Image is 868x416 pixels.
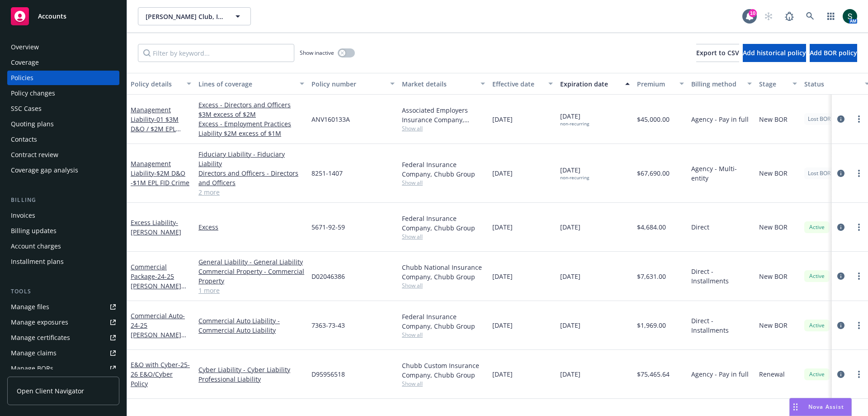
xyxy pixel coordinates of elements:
[492,320,513,330] span: [DATE]
[637,168,670,178] span: $67,690.00
[402,179,485,186] span: Show all
[691,267,752,286] span: Direct - Installments
[7,148,119,162] a: Contract review
[7,361,119,376] a: Manage BORs
[560,111,589,127] span: [DATE]
[7,86,119,100] a: Policy changes
[492,115,513,124] span: [DATE]
[560,121,589,127] div: non-recurring
[7,330,119,345] a: Manage certificates
[691,79,742,89] div: Billing method
[146,12,224,21] span: [PERSON_NAME] Club, Inc.
[835,271,846,282] a: circleInformation
[560,272,580,281] span: [DATE]
[835,114,846,124] a: circleInformation
[492,168,513,178] span: [DATE]
[854,168,864,179] a: more
[492,272,513,281] span: [DATE]
[7,346,119,360] a: Manage claims
[311,369,345,379] span: D95956518
[637,369,670,379] span: $75,465.64
[7,224,119,238] a: Billing updates
[11,71,33,85] div: Policies
[854,114,864,124] a: more
[7,315,119,330] a: Manage exposures
[198,187,304,197] a: 2 more
[843,9,857,24] img: photo
[198,119,304,138] a: Excess - Employment Practices Liability $2M excess of $1M
[759,7,778,25] a: Start snowing
[198,257,304,267] a: General Liability - General Liability
[311,320,345,330] span: 7363-73-43
[131,311,185,349] a: Commercial Auto
[759,79,787,89] div: Stage
[138,44,294,62] input: Filter by keyword...
[402,79,475,89] div: Market details
[198,222,304,232] a: Excess
[131,218,181,236] a: Excess Liability
[789,398,852,416] button: Nova Assist
[311,222,345,232] span: 5671-92-59
[759,115,788,124] span: New BOR
[808,403,844,411] span: Nova Assist
[7,117,119,131] a: Quoting plans
[755,73,801,95] button: Stage
[637,320,666,330] span: $1,969.00
[7,132,119,147] a: Contacts
[560,320,580,330] span: [DATE]
[835,168,846,179] a: circleInformation
[743,48,806,57] span: Add historical policy
[696,44,739,62] button: Export to CSV
[749,9,757,17] div: 10
[11,300,49,314] div: Manage files
[743,44,806,62] button: Add historical policy
[637,222,666,232] span: $4,684.00
[637,272,666,281] span: $7,631.00
[691,369,749,379] span: Agency - Pay in full
[402,233,485,240] span: Show all
[7,196,119,205] div: Billing
[11,330,70,345] div: Manage certificates
[804,79,859,89] div: Status
[560,222,580,232] span: [DATE]
[688,73,755,95] button: Billing method
[198,100,304,119] a: Excess - Directors and Officers $3M excess of $2M
[11,361,53,376] div: Manage BORs
[759,222,788,232] span: New BOR
[691,164,752,183] span: Agency - Multi-entity
[7,208,119,223] a: Invoices
[808,169,830,177] span: Lost BOR
[131,272,186,300] span: - 24-25 [PERSON_NAME] Package Policy
[854,369,864,380] a: more
[759,369,785,379] span: Renewal
[11,163,78,177] div: Coverage gap analysis
[801,7,819,25] a: Search
[311,272,345,281] span: D02046386
[311,115,350,124] span: ANV160133A
[835,320,846,331] a: circleInformation
[131,360,190,388] a: E&O with Cyber
[808,321,826,330] span: Active
[198,286,304,295] a: 1 more
[560,165,589,181] span: [DATE]
[398,73,489,95] button: Market details
[808,115,830,123] span: Lost BOR
[198,79,294,89] div: Lines of coverage
[131,79,181,89] div: Policy details
[131,263,181,300] a: Commercial Package
[560,175,589,181] div: non-recurring
[633,73,688,95] button: Premium
[7,163,119,177] a: Coverage gap analysis
[7,4,119,29] a: Accounts
[759,272,788,281] span: New BOR
[311,168,343,178] span: 8251-1407
[198,168,304,187] a: Directors and Officers - Directors and Officers
[138,7,251,25] button: [PERSON_NAME] Club, Inc.
[311,79,385,89] div: Policy number
[198,316,304,335] a: Commercial Auto Liability - Commercial Auto Liability
[557,73,633,95] button: Expiration date
[402,331,485,339] span: Show all
[7,55,119,70] a: Coverage
[195,73,308,95] button: Lines of coverage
